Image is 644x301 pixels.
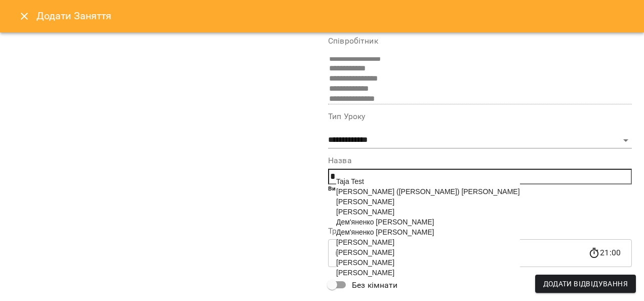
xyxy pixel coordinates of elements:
[336,208,394,216] span: [PERSON_NAME]
[352,279,398,291] span: Без кімнати
[328,37,632,45] label: Співробітник
[336,187,520,196] span: [PERSON_NAME] ([PERSON_NAME]) [PERSON_NAME]
[12,4,36,28] button: Close
[543,278,628,290] span: Додати Відвідування
[328,157,632,165] label: Назва
[336,177,364,185] span: Taja Test
[336,248,394,256] span: [PERSON_NAME]
[336,218,434,226] span: Дем'яненко [PERSON_NAME]
[328,227,632,235] label: Тривалість уроку(в хвилинах)
[336,258,394,267] span: [PERSON_NAME]
[336,198,394,206] span: [PERSON_NAME]
[328,185,424,192] b: Використовуйте @ + або # щоб
[36,8,632,24] h6: Додати Заняття
[336,238,394,246] span: [PERSON_NAME]
[328,112,632,121] label: Тип Уроку
[336,228,434,236] span: Дем'яненко [PERSON_NAME]
[535,275,636,293] button: Додати Відвідування
[336,269,394,277] span: [PERSON_NAME]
